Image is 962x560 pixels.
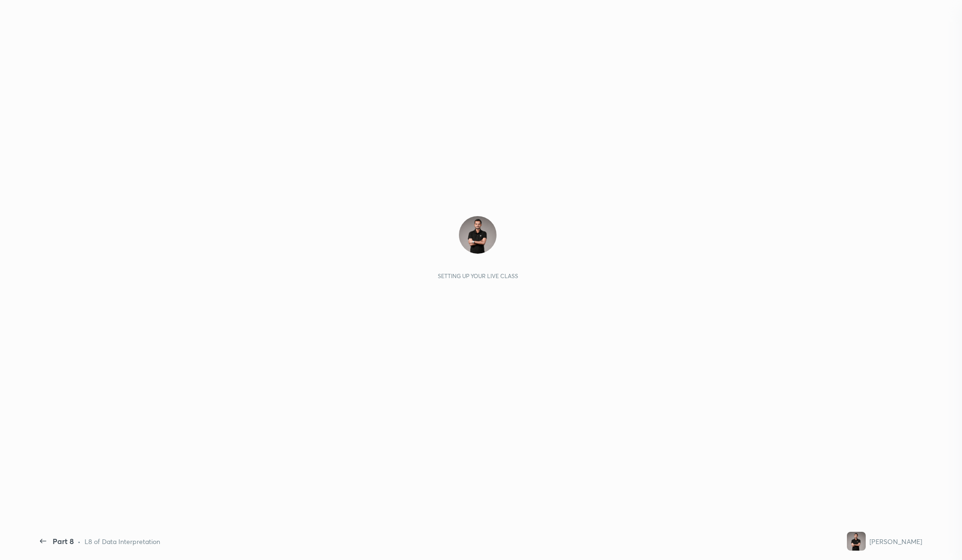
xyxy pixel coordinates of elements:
div: • [78,537,81,546]
div: [PERSON_NAME] [869,537,922,546]
div: L8 of Data Interpretation [85,537,160,546]
img: 9f6949702e7c485d94fd61f2cce3248e.jpg [459,216,497,254]
div: Setting up your live class [438,272,518,280]
div: Part 8 [53,536,74,547]
img: 9f6949702e7c485d94fd61f2cce3248e.jpg [847,532,866,551]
